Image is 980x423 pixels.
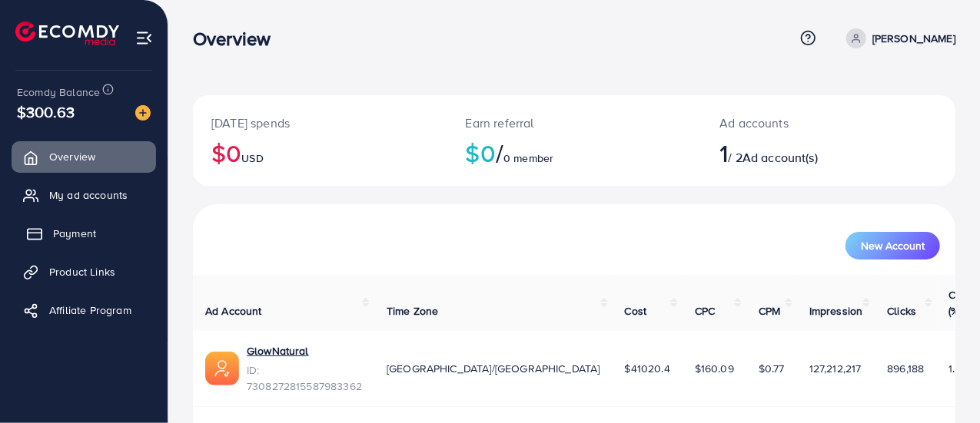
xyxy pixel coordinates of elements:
span: Overview [49,149,95,164]
a: [PERSON_NAME] [840,28,955,48]
span: Ad account(s) [742,149,818,166]
span: 1 [719,135,728,170]
a: Affiliate Program [12,295,156,326]
h2: / 2 [719,138,873,167]
span: Time Zone [387,303,438,319]
button: New Account [845,232,940,259]
p: [PERSON_NAME] [872,29,955,48]
span: Payment [53,226,96,241]
span: Product Links [49,264,115,279]
span: CPC [695,303,715,319]
span: 0 member [503,150,553,166]
p: Earn referral [466,114,683,132]
span: USD [241,150,263,166]
iframe: Chat [915,354,968,411]
span: CTR (%) [949,287,969,318]
a: GlowNatural [247,343,309,359]
span: New Account [861,240,925,251]
span: 127,212,217 [809,361,862,376]
a: Payment [12,218,156,249]
span: $41020.4 [625,361,670,376]
span: Ad Account [205,303,262,319]
span: Ecomdy Balance [17,84,100,100]
h2: $0 [211,138,429,167]
span: Impression [809,303,863,319]
a: Product Links [12,256,156,287]
p: Ad accounts [719,114,873,132]
span: 896,188 [887,361,924,376]
span: CPM [759,303,780,319]
span: Clicks [887,303,916,319]
h3: Overview [193,28,283,50]
span: $300.63 [17,101,75,123]
span: My ad accounts [49,187,128,203]
span: $0.77 [759,361,785,376]
h2: $0 [466,138,683,167]
img: ic-ads-acc.e4c84228.svg [205,352,239,385]
span: ID: 7308272815587983362 [247,362,362,394]
img: menu [135,29,153,47]
img: image [135,105,151,121]
span: Affiliate Program [49,302,131,318]
a: My ad accounts [12,180,156,210]
p: [DATE] spends [211,114,429,132]
img: logo [15,21,119,45]
a: Overview [12,141,156,172]
span: Cost [625,303,647,319]
span: / [496,135,503,170]
span: [GEOGRAPHIC_DATA]/[GEOGRAPHIC_DATA] [387,361,600,376]
span: $160.09 [695,361,734,376]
